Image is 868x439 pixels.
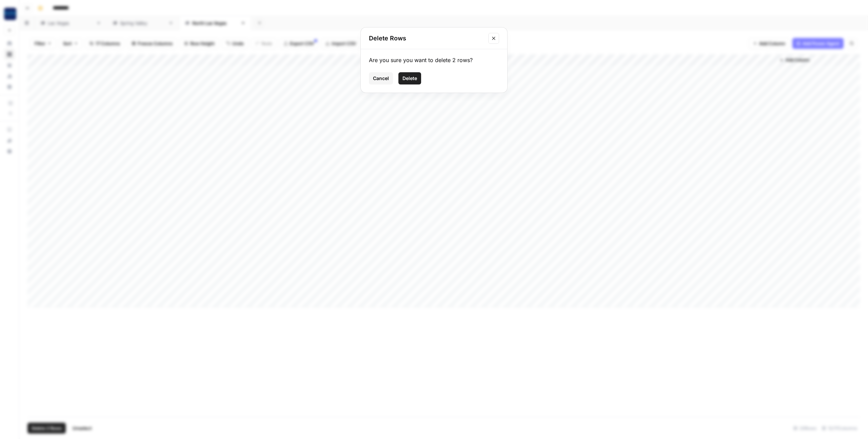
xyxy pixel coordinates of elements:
button: Delete [398,72,421,84]
button: Close modal [488,33,499,44]
span: Cancel [373,75,389,82]
div: Are you sure you want to delete 2 rows? [369,56,499,64]
span: Delete [402,75,417,82]
button: Cancel [369,72,393,84]
h2: Delete Rows [369,34,484,43]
